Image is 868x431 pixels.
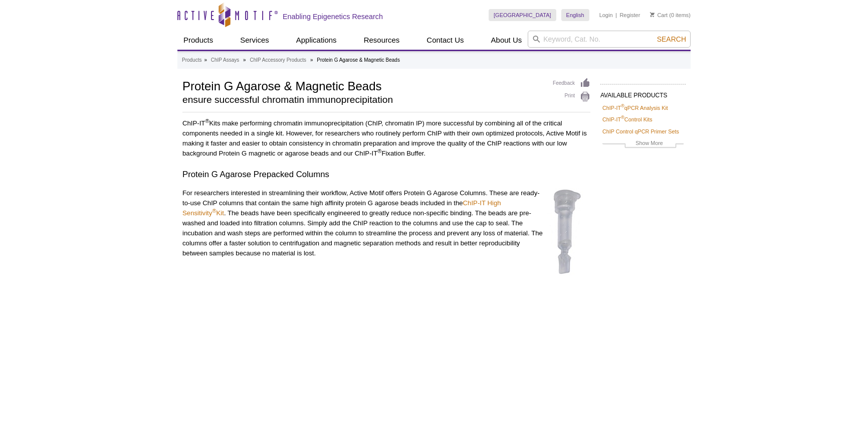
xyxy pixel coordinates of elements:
[358,31,406,50] a: Resources
[234,31,275,50] a: Services
[602,115,653,124] a: ChIP-IT®Control Kits
[553,78,590,89] a: Feedback
[602,103,668,112] a: ChIP-IT®qPCR Analysis Kit
[485,31,528,50] a: About Us
[182,118,590,159] p: ChIP-IT Kits make performing chromatin immunoprecipitation (ChIP, chromatin IP) more successful b...
[177,31,219,50] a: Products
[600,84,686,102] h2: AVAILABLE PRODUCTS
[310,57,313,63] li: »
[182,188,590,258] p: For researchers interested in streamlining their workflow, Active Motif offers Protein G Agarose ...
[654,35,689,44] button: Search
[650,12,668,19] a: Cart
[561,9,589,21] a: English
[553,91,590,102] a: Print
[243,57,246,63] li: »
[205,118,209,124] sup: ®
[212,208,216,214] sup: ®
[182,78,543,93] h1: Protein G Agarose & Magnetic Beads
[621,115,624,120] sup: ®
[602,138,684,150] a: Show More
[250,56,306,65] a: ChIP Accessory Products
[182,56,201,65] a: Products
[543,188,590,276] img: Protien G Agarose Prepacked Column
[615,9,617,21] li: |
[657,35,686,43] span: Search
[377,148,381,154] sup: ®
[621,103,624,108] sup: ®
[317,57,400,63] li: Protein G Agarose & Magnetic Beads
[599,12,613,19] a: Login
[619,12,640,19] a: Register
[489,9,556,21] a: [GEOGRAPHIC_DATA]
[650,12,655,17] img: Your Cart
[650,9,691,21] li: (0 items)
[182,169,590,181] h3: Protein G Agarose Prepacked Columns
[290,31,343,50] a: Applications
[420,31,470,50] a: Contact Us
[182,95,543,104] h2: ensure successful chromatin immunoprecipitation
[602,127,679,136] a: ChIP Control qPCR Primer Sets
[211,56,240,65] a: ChIP Assays
[204,57,207,63] li: »
[283,12,383,21] h2: Enabling Epigenetics Research
[528,31,691,48] input: Keyword, Cat. No.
